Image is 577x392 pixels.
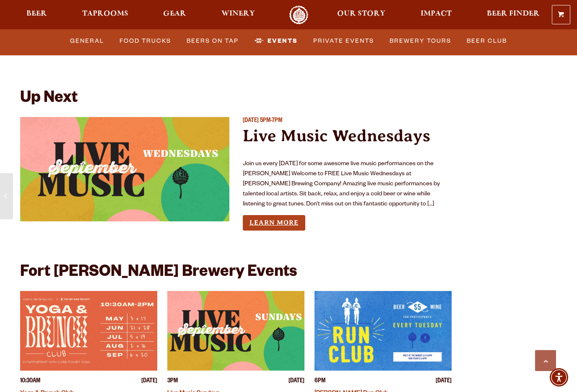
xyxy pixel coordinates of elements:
[82,10,128,17] span: Taprooms
[243,215,305,231] a: Learn more about Live Music Wednesdays
[67,31,107,51] a: General
[481,5,545,24] a: Beer Finder
[463,31,510,51] a: Beer Club
[243,126,430,145] a: Live Music Wednesdays
[386,31,455,51] a: Brewery Tours
[421,10,452,17] span: Impact
[20,377,40,386] span: 10:30AM
[167,377,178,386] span: 3PM
[216,5,260,24] a: Winery
[415,5,457,24] a: Impact
[20,264,297,283] h2: Fort [PERSON_NAME] Brewery Events
[310,31,377,51] a: Private Events
[487,10,540,17] span: Beer Finder
[163,10,186,17] span: Gear
[221,10,255,17] span: Winery
[251,31,301,51] a: Events
[314,377,325,386] span: 6PM
[288,377,304,386] span: [DATE]
[167,291,304,371] a: View event details
[141,377,157,386] span: [DATE]
[116,31,174,51] a: Food Trucks
[20,90,78,109] h2: Up Next
[314,291,452,371] a: View event details
[20,117,229,221] a: View event details
[337,10,385,17] span: Our Story
[158,5,192,24] a: Gear
[21,5,52,24] a: Beer
[535,350,556,371] a: Scroll to top
[550,368,568,387] div: Accessibility Menu
[243,159,452,210] p: Join us every [DATE] for some awesome live music performances on the [PERSON_NAME] Welcome to FRE...
[436,377,452,386] span: [DATE]
[26,10,47,17] span: Beer
[332,5,391,24] a: Our Story
[183,31,242,51] a: Beers on Tap
[20,291,157,371] a: View event details
[243,118,259,125] span: [DATE]
[283,5,314,24] a: Odell Home
[260,118,282,125] span: 5PM-7PM
[77,5,134,24] a: Taprooms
